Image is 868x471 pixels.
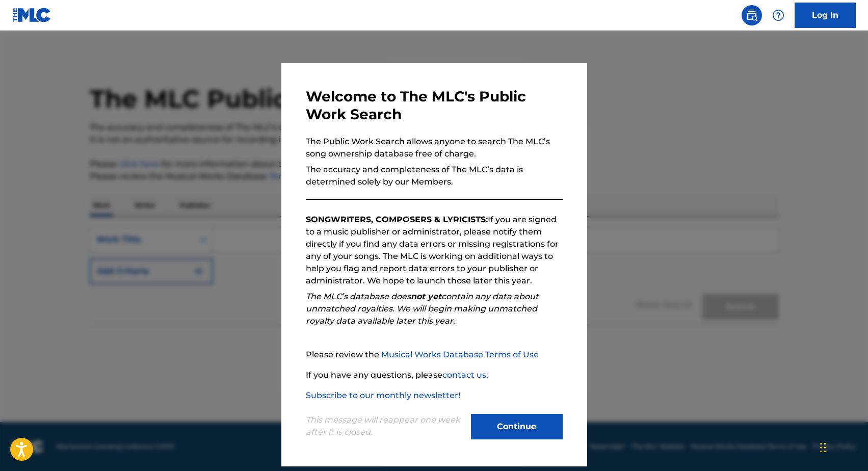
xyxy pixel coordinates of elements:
h3: Welcome to The MLC's Public Work Search [306,88,563,123]
iframe: Chat Widget [817,422,868,471]
a: Log In [795,3,856,28]
p: If you are signed to a music publisher or administrator, please notify them directly if you find ... [306,214,563,287]
img: search [746,9,758,21]
p: If you have any questions, please . [306,369,563,381]
div: Drag [820,432,826,463]
p: This message will reappear one week after it is closed. [306,414,465,438]
p: The accuracy and completeness of The MLC’s data is determined solely by our Members. [306,164,563,188]
button: Continue [471,414,563,439]
img: MLC Logo [12,8,51,22]
p: Please review the [306,349,563,361]
img: help [772,9,784,21]
strong: not yet [411,292,441,301]
a: Public Search [742,5,762,25]
a: Subscribe to our monthly newsletter! [306,390,460,400]
a: Musical Works Database Terms of Use [381,350,539,359]
em: The MLC’s database does contain any data about unmatched royalties. We will begin making unmatche... [306,292,539,326]
strong: SONGWRITERS, COMPOSERS & LYRICISTS: [306,215,488,224]
p: The Public Work Search allows anyone to search The MLC’s song ownership database free of charge. [306,136,563,160]
a: contact us [442,370,486,380]
div: Help [768,5,788,25]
